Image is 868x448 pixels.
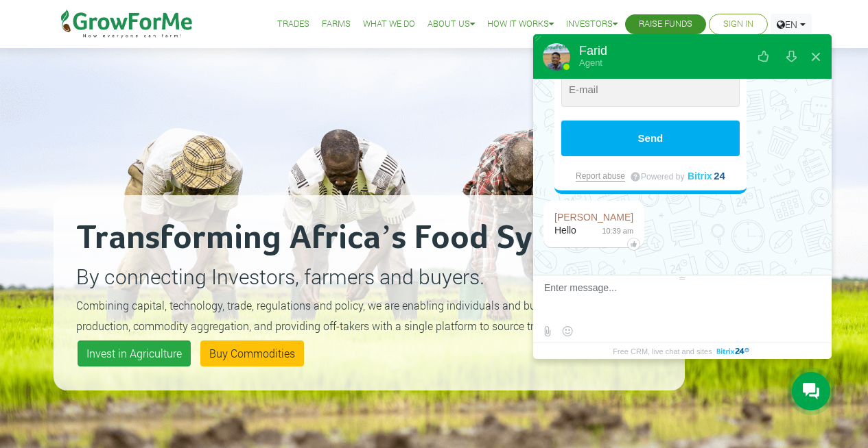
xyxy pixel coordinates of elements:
[779,40,804,73] button: Download conversation history
[723,17,753,32] a: Sign In
[322,17,351,32] a: Farms
[688,171,712,182] span: Bitrix
[200,340,304,366] a: Buy Commodities
[771,14,812,35] a: EN
[641,172,684,182] span: Powered by
[566,17,618,32] a: Investors
[559,323,576,340] button: Select emoticon
[804,40,828,73] button: Close widget
[277,17,309,32] a: Trades
[639,17,692,32] a: Raise Funds
[76,261,662,292] p: By connecting Investors, farmers and buyers.
[554,225,576,236] span: Hello
[561,121,740,156] button: Send
[629,170,642,184] span: Bitrix24 is not responsible for information supplied in this form. However, you can always report...
[595,224,633,237] span: 10:39 am
[579,57,607,69] div: Agent
[539,323,556,340] label: Send file
[751,40,776,73] button: Rate our service
[613,343,751,359] a: Free CRM, live chat and sites
[554,211,633,224] div: [PERSON_NAME]
[76,298,657,333] small: Combining capital, technology, trade, regulations and policy, we are enabling individuals and bus...
[613,343,712,359] span: Free CRM, live chat and sites
[363,17,415,32] a: What We Do
[576,171,625,182] a: Report abuse
[76,218,662,259] h2: Transforming Africa’s Food Systems
[487,17,554,32] a: How it Works
[427,17,475,32] a: About Us
[579,45,607,57] div: Farid
[714,170,725,182] span: 24
[78,340,191,366] a: Invest in Agriculture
